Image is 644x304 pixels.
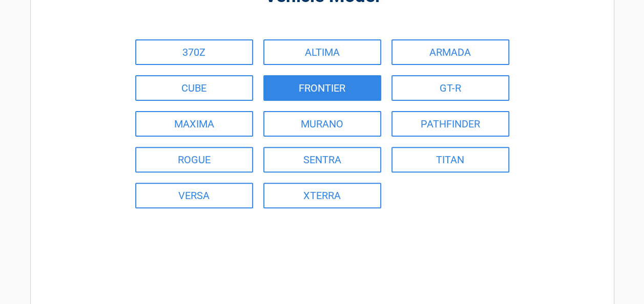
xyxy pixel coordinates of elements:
[391,39,509,65] a: ARMADA
[263,111,381,137] a: MURANO
[263,75,381,101] a: FRONTIER
[135,75,253,101] a: CUBE
[391,75,509,101] a: GT-R
[135,39,253,65] a: 370Z
[263,39,381,65] a: ALTIMA
[135,147,253,172] a: ROGUE
[135,111,253,137] a: MAXIMA
[135,183,253,208] a: VERSA
[263,147,381,172] a: SENTRA
[391,147,509,172] a: TITAN
[263,183,381,208] a: XTERRA
[391,111,509,137] a: PATHFINDER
